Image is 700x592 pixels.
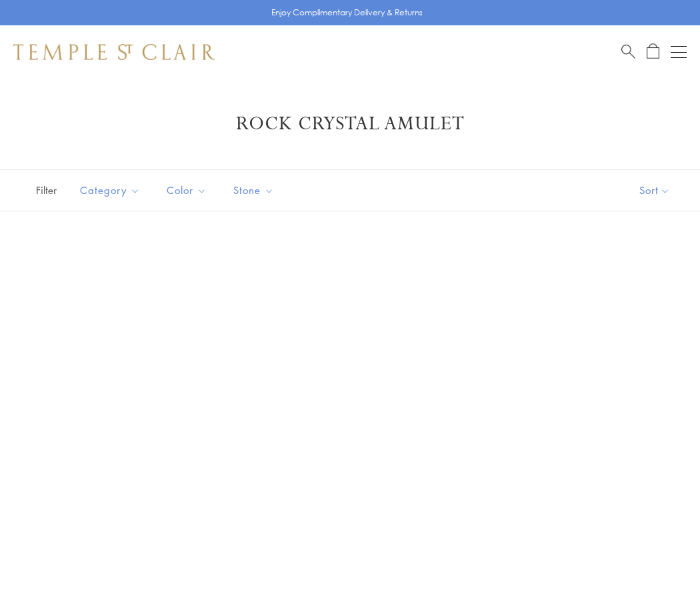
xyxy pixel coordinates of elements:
[609,170,700,211] button: Show sort by
[13,44,215,60] img: Temple St. Clair
[227,182,284,199] span: Stone
[160,182,217,199] span: Color
[223,175,284,205] button: Stone
[70,175,150,205] button: Category
[271,6,423,19] p: Enjoy Complimentary Delivery & Returns
[647,43,659,60] a: Open Shopping Bag
[73,182,150,199] span: Category
[671,44,687,60] button: Open navigation
[157,175,217,205] button: Color
[621,43,635,60] a: Search
[33,112,667,136] h1: Rock Crystal Amulet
